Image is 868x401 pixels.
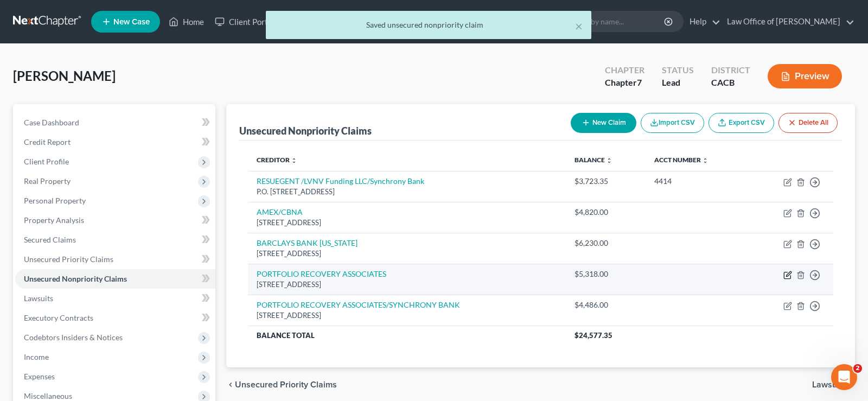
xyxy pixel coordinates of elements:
span: Lawsuits [812,380,846,389]
span: Executory Contracts [24,313,93,322]
span: Secured Claims [24,235,76,244]
a: BARCLAYS BANK [US_STATE] [257,238,358,247]
span: [PERSON_NAME] [13,68,116,84]
a: PORTFOLIO RECOVERY ASSOCIATES [257,269,386,278]
div: Status [662,64,694,77]
div: [STREET_ADDRESS] [257,218,557,228]
div: Lead [662,77,694,89]
div: $3,723.35 [575,176,637,187]
a: Executory Contracts [15,308,215,328]
span: Credit Report [24,137,71,147]
div: Saved unsecured nonpriority claim [275,20,583,30]
div: Chapter [605,77,644,89]
a: Unsecured Nonpriority Claims [15,269,215,289]
button: Lawsuits chevron_right [812,380,855,389]
i: unfold_more [606,157,612,164]
a: PORTFOLIO RECOVERY ASSOCIATES/SYNCHRONY BANK [257,300,460,309]
a: AMEX/CBNA [257,207,303,217]
div: $4,820.00 [575,207,637,218]
span: Unsecured Priority Claims [24,254,113,264]
button: chevron_left Unsecured Priority Claims [226,380,337,389]
span: Real Property [24,176,71,186]
div: P.O. [STREET_ADDRESS] [257,187,557,197]
span: Unsecured Priority Claims [235,380,337,389]
i: chevron_left [226,380,235,389]
span: 7 [637,77,642,87]
iframe: Intercom live chat [831,364,857,390]
button: Delete All [778,113,838,133]
span: Client Profile [24,157,69,166]
a: Balance unfold_more [575,156,612,164]
i: unfold_more [702,157,709,164]
button: Import CSV [641,113,704,133]
div: 4414 [654,176,740,187]
span: Case Dashboard [24,118,79,127]
th: Balance Total [248,326,566,345]
a: Property Analysis [15,211,215,230]
span: Personal Property [24,196,86,205]
div: District [711,64,750,77]
div: $6,230.00 [575,238,637,249]
button: Preview [768,64,842,88]
div: Unsecured Nonpriority Claims [239,124,372,137]
div: [STREET_ADDRESS] [257,249,557,259]
span: Income [24,352,49,361]
span: Miscellaneous [24,391,72,400]
a: Credit Report [15,132,215,152]
span: $24,577.35 [575,331,612,340]
div: Chapter [605,64,644,77]
a: Secured Claims [15,230,215,250]
span: Unsecured Nonpriority Claims [24,274,127,283]
div: [STREET_ADDRESS] [257,310,557,321]
a: Unsecured Priority Claims [15,250,215,269]
span: Expenses [24,372,55,381]
a: Export CSV [709,113,774,133]
div: CACB [711,77,750,89]
button: New Claim [571,113,636,133]
button: × [575,20,583,33]
a: RESUEGENT /LVNV Funding LLC/Synchrony Bank [257,176,424,186]
span: Lawsuits [24,294,53,303]
div: [STREET_ADDRESS] [257,279,557,290]
span: 2 [853,364,862,373]
a: Case Dashboard [15,113,215,132]
div: $5,318.00 [575,269,637,279]
a: Creditor unfold_more [257,156,297,164]
span: Property Analysis [24,215,84,225]
i: unfold_more [291,157,297,164]
a: Lawsuits [15,289,215,308]
a: Acct Number unfold_more [654,156,709,164]
span: Codebtors Insiders & Notices [24,333,123,342]
div: $4,486.00 [575,300,637,310]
